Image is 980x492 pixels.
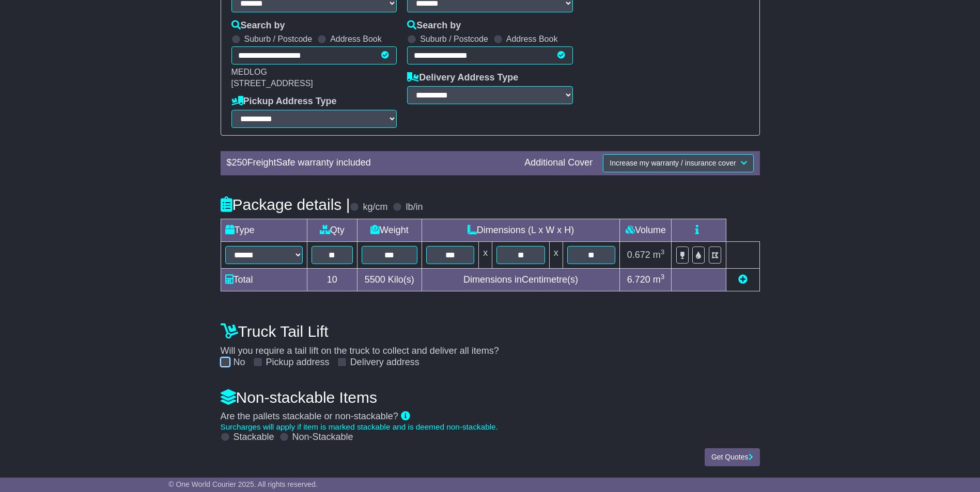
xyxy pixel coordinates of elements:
label: Pickup Address Type [231,96,337,107]
button: Increase my warranty / insurance cover [603,154,753,172]
div: Surcharges will apply if item is marked stackable and is deemed non-stackable. [221,422,760,432]
td: x [549,241,563,268]
h4: Package details | [221,196,350,213]
sup: 3 [661,248,665,256]
td: Volume [620,219,672,241]
span: © One World Courier 2025. All rights reserved. [168,480,318,488]
div: Additional Cover [519,157,598,169]
label: Suburb / Postcode [244,34,313,44]
span: 6.720 [627,274,650,285]
span: m [653,274,665,285]
button: Get Quotes [705,448,760,466]
a: Add new item [738,274,748,285]
div: Will you require a tail lift on the truck to collect and deliver all items? [215,318,765,368]
label: Pickup address [266,357,330,368]
td: Weight [357,219,422,241]
label: Non-Stackable [292,432,353,443]
td: Qty [307,219,357,241]
span: Increase my warranty / insurance cover [610,159,736,167]
td: Kilo(s) [357,268,422,291]
label: lb/in [406,202,423,213]
td: Dimensions in Centimetre(s) [422,268,620,291]
span: 5500 [365,274,385,285]
label: Address Book [330,34,382,44]
span: [STREET_ADDRESS] [231,79,313,88]
span: 0.672 [627,250,650,260]
label: Search by [231,20,285,31]
td: Total [221,268,307,291]
h4: Non-stackable Items [221,389,760,406]
span: m [653,250,665,260]
label: Address Book [506,34,558,44]
label: Stackable [234,432,274,443]
span: Are the pallets stackable or non-stackable? [221,411,398,421]
td: x [479,241,492,268]
h4: Truck Tail Lift [221,323,760,340]
label: kg/cm [363,202,387,213]
td: 10 [307,268,357,291]
label: Delivery Address Type [407,72,518,84]
sup: 3 [661,273,665,281]
label: Suburb / Postcode [420,34,488,44]
div: $ FreightSafe warranty included [222,157,520,169]
td: Type [221,219,307,241]
span: MEDLOG [231,68,267,76]
span: 250 [232,157,247,168]
label: Delivery address [350,357,419,368]
td: Dimensions (L x W x H) [422,219,620,241]
label: No [234,357,245,368]
label: Search by [407,20,461,31]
